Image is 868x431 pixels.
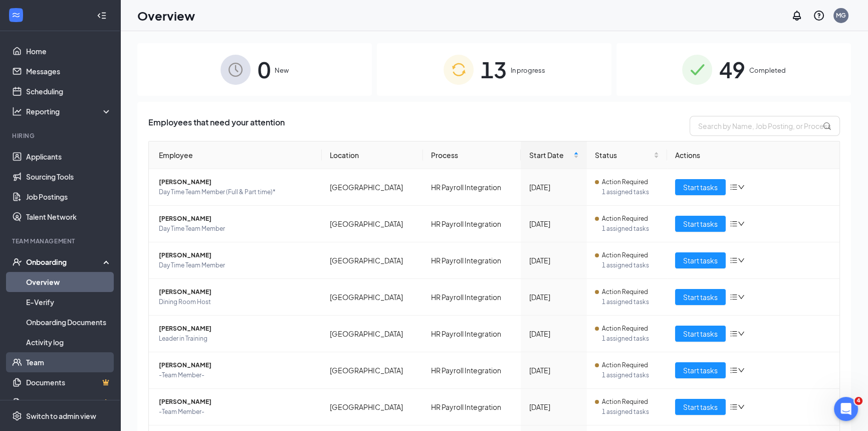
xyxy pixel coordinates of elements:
a: Team [26,352,112,372]
th: Process [423,141,521,169]
span: bars [730,183,738,191]
td: HR Payroll Integration [423,389,521,425]
span: bars [730,366,738,374]
svg: Settings [12,411,22,421]
span: Employees that need your attention [148,116,285,136]
td: HR Payroll Integration [423,279,521,316]
div: MG [836,11,846,20]
span: Start tasks [683,401,718,412]
span: Day Time Team Member (Full & Part time)* [159,187,314,197]
svg: Notifications [791,10,803,22]
span: [PERSON_NAME] [159,177,314,187]
td: [GEOGRAPHIC_DATA] [322,279,423,316]
div: Onboarding [26,257,103,267]
span: Action Required [602,177,648,187]
span: Action Required [602,397,648,407]
span: down [738,220,745,227]
a: DocumentsCrown [26,372,112,392]
span: Start Date [529,150,571,161]
div: Switch to admin view [26,411,96,421]
a: Activity log [26,332,112,352]
span: Action Required [602,324,648,334]
a: Applicants [26,147,112,167]
span: down [738,294,745,301]
span: [PERSON_NAME] [159,287,314,297]
span: -Team Member- [159,370,314,380]
span: Day Time Team Member [159,224,314,234]
a: Sourcing Tools [26,167,112,187]
span: 1 assigned tasks [602,297,659,307]
div: Hiring [12,131,110,140]
td: HR Payroll Integration [423,352,521,389]
div: [DATE] [529,182,579,193]
span: Action Required [602,360,648,370]
span: 1 assigned tasks [602,334,659,344]
th: Status [587,141,667,169]
button: Start tasks [675,362,726,378]
button: Start tasks [675,252,726,268]
button: Start tasks [675,179,726,195]
span: Start tasks [683,218,718,229]
a: Home [26,41,112,61]
span: down [738,330,745,337]
input: Search by Name, Job Posting, or Process [690,116,840,136]
span: Status [595,150,651,161]
span: 13 [481,52,507,87]
span: Start tasks [683,255,718,266]
span: bars [730,256,738,264]
td: [GEOGRAPHIC_DATA] [322,242,423,279]
a: Job Postings [26,187,112,207]
span: Dining Room Host [159,297,314,307]
a: Talent Network [26,207,112,227]
svg: WorkstreamLogo [11,10,21,20]
svg: Analysis [12,106,22,116]
span: down [738,184,745,191]
span: [PERSON_NAME] [159,324,314,334]
td: [GEOGRAPHIC_DATA] [322,169,423,206]
span: In progress [511,65,545,75]
div: [DATE] [529,292,579,303]
span: 1 assigned tasks [602,187,659,197]
span: [PERSON_NAME] [159,360,314,370]
td: HR Payroll Integration [423,206,521,242]
span: Start tasks [683,328,718,339]
span: [PERSON_NAME] [159,250,314,260]
svg: UserCheck [12,257,22,267]
h1: Overview [137,7,195,24]
th: Location [322,141,423,169]
div: Reporting [26,106,112,116]
span: 1 assigned tasks [602,224,659,234]
td: [GEOGRAPHIC_DATA] [322,206,423,242]
span: -Team Member- [159,407,314,417]
span: Start tasks [683,365,718,376]
div: Team Management [12,237,110,245]
button: Start tasks [675,399,726,415]
span: bars [730,293,738,301]
button: Start tasks [675,216,726,232]
span: 49 [719,52,745,87]
span: down [738,257,745,264]
span: New [275,65,289,75]
svg: Collapse [97,11,107,21]
span: 1 assigned tasks [602,407,659,417]
div: [DATE] [529,328,579,339]
div: [DATE] [529,365,579,376]
span: Day Time Team Member [159,260,314,270]
a: E-Verify [26,292,112,312]
span: bars [730,403,738,411]
span: bars [730,330,738,338]
svg: QuestionInfo [813,10,825,22]
a: Messages [26,61,112,81]
span: Action Required [602,287,648,297]
td: [GEOGRAPHIC_DATA] [322,389,423,425]
div: [DATE] [529,255,579,266]
button: Start tasks [675,326,726,342]
a: Onboarding Documents [26,312,112,332]
div: [DATE] [529,401,579,412]
span: Start tasks [683,292,718,303]
div: [DATE] [529,218,579,229]
span: 1 assigned tasks [602,370,659,380]
td: HR Payroll Integration [423,316,521,352]
span: Action Required [602,250,648,260]
button: Start tasks [675,289,726,305]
